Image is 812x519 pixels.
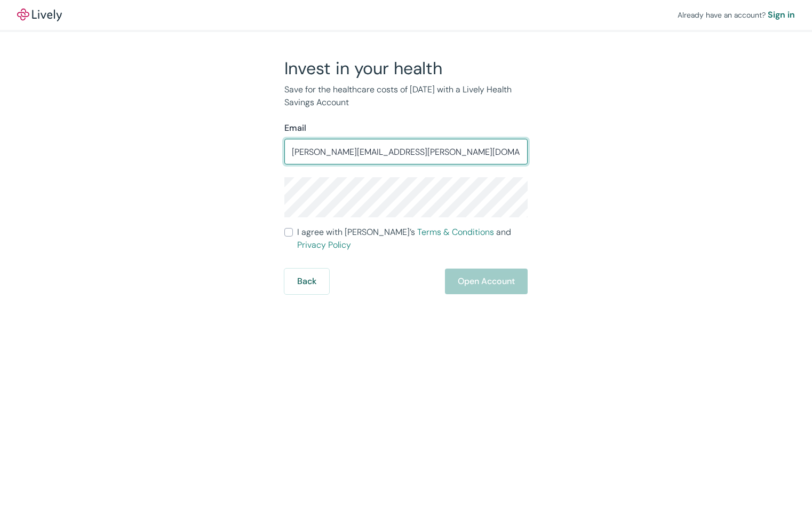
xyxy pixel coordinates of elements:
[417,226,494,238] a: Terms & Conditions
[17,9,62,21] a: LivelyLively
[17,9,62,21] img: Lively
[297,226,528,251] span: I agree with [PERSON_NAME]’s and
[284,122,306,135] label: Email
[297,239,351,250] a: Privacy Policy
[678,9,795,21] div: Already have an account?
[284,58,528,79] h2: Invest in your health
[284,269,329,294] button: Back
[284,83,528,109] p: Save for the healthcare costs of [DATE] with a Lively Health Savings Account
[768,9,795,21] a: Sign in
